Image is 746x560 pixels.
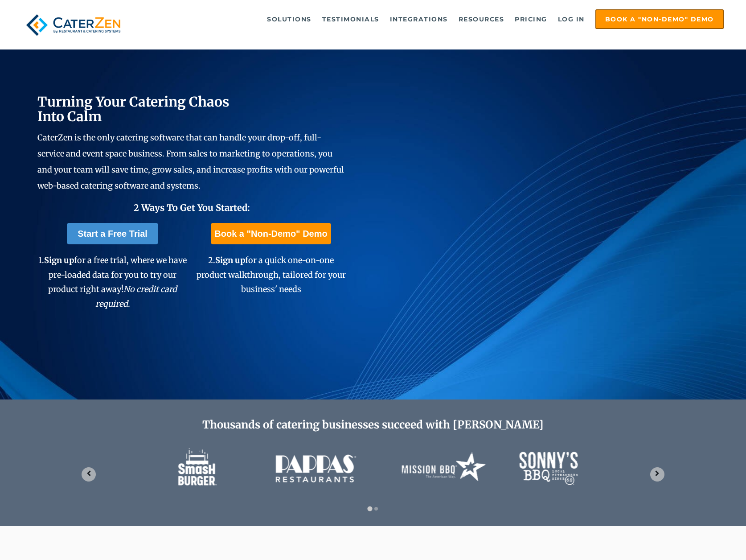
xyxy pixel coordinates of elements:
button: Go to slide 2 [374,507,378,511]
iframe: Help widget launcher [667,525,736,550]
a: Testimonials [318,10,384,28]
img: caterzen-client-logos-1 [159,436,587,499]
a: Solutions [262,10,316,28]
img: caterzen [22,9,124,41]
span: Sign up [44,255,74,265]
a: Book a "Non-Demo" Demo [595,9,724,29]
span: Sign up [215,255,245,265]
h2: Thousands of catering businesses succeed with [PERSON_NAME] [74,419,671,432]
button: Go to slide 1 [367,506,372,511]
a: Integrations [385,10,452,28]
button: Next slide [650,467,664,482]
div: 1 of 2 [74,436,671,499]
a: Start a Free Trial [67,223,158,244]
a: Log in [553,10,589,28]
span: 2 Ways To Get You Started: [134,202,250,213]
span: CaterZen is the only catering software that can handle your drop-off, full-service and event spac... [37,132,344,191]
a: Pricing [510,10,552,28]
button: Go to last slide [82,467,96,482]
a: Book a "Non-Demo" Demo [211,223,331,244]
span: 2. for a quick one-on-one product walkthrough, tailored for your business' needs [197,255,346,294]
section: Image carousel with 2 slides. [74,436,671,512]
em: No credit card required. [95,284,177,309]
span: 1. for a free trial, where we have pre-loaded data for you to try our product right away! [38,255,187,309]
div: Select a slide to show [363,504,383,512]
div: Navigation Menu [142,9,724,29]
a: Resources [454,10,509,28]
span: Turning Your Catering Chaos Into Calm [37,93,230,125]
